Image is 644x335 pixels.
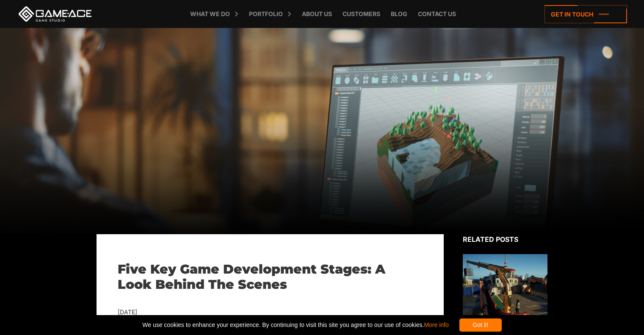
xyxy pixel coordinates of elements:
[463,234,547,244] div: Related posts
[459,318,502,332] div: Got it!
[544,5,627,23] a: Get in touch
[118,262,423,292] h1: Five Key Game Development Stages: A Look Behind The Scenes
[118,307,423,318] div: [DATE]
[142,318,448,332] span: We use cookies to enhance your experience. By continuing to visit this site you agree to our use ...
[463,254,547,332] img: Related
[424,321,448,328] a: More info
